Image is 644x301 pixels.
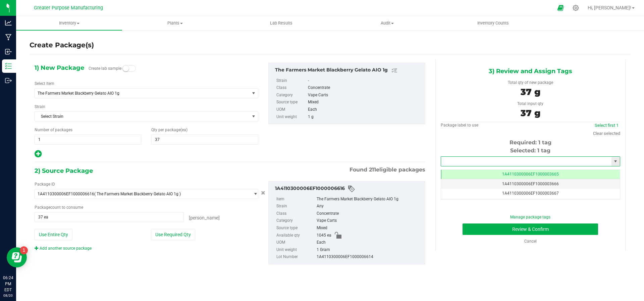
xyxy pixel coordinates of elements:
[510,147,550,154] span: Selected: 1 tag
[275,66,422,74] div: The Farmers Market Blackberry Gelato AIO 1g
[317,196,422,203] div: The Farmers Market Blackberry Gelato AIO 1g
[502,191,559,196] span: 1A4110300006EF1000003667
[308,84,421,92] div: Concentrate
[250,112,258,121] span: select
[250,189,258,199] span: select
[35,229,72,240] button: Use Entire Qty
[35,63,84,73] span: 1) New Package
[5,34,12,41] inline-svg: Manufacturing
[250,89,258,98] span: select
[35,135,141,144] input: 1
[89,63,121,73] label: Create lab sample
[441,123,478,128] span: Package label to use
[34,5,103,11] span: Greater Purpose Manufacturing
[228,16,334,30] a: Lab Results
[35,153,42,158] span: Add new output
[189,215,220,220] span: [PERSON_NAME]
[611,157,620,166] span: select
[588,5,631,10] span: Hi, [PERSON_NAME]!
[94,192,181,196] span: ( The Farmers Market Blackberry Gelato AIO 1g )
[275,185,422,193] div: 1A4110300006EF1000006616
[20,246,28,254] iframe: Resource center unread badge
[35,112,250,121] span: Select Strain
[502,172,559,177] span: 1A4110300006EF1000003665
[30,40,94,50] h4: Create Package(s)
[593,131,620,136] a: Clear selected
[276,106,307,113] label: UOM
[35,205,83,210] span: Package to consume
[317,203,422,210] div: Any
[521,87,540,97] span: 37 g
[5,48,12,55] inline-svg: Inbound
[35,182,55,187] span: Package ID
[276,253,315,261] label: Lot Number
[308,113,421,121] div: 1 g
[35,81,54,87] label: Select Item
[308,77,421,85] div: -
[317,232,331,239] span: 1045 ea
[35,128,72,132] span: Number of packages
[276,239,315,246] label: UOM
[317,253,422,261] div: 1A4110300006EF1000006614
[35,212,183,222] input: 37 ea
[369,166,376,173] span: 211
[259,188,267,198] button: Cancel button
[317,246,422,254] div: 1 Gram
[3,275,13,293] p: 06:24 PM EDT
[276,113,307,121] label: Unit weight
[261,20,302,26] span: Lab Results
[308,106,421,113] div: Each
[595,123,619,128] a: Select first 1
[5,77,12,84] inline-svg: Outbound
[276,224,315,232] label: Source type
[276,210,315,217] label: Class
[317,224,422,232] div: Mixed
[7,247,27,267] iframe: Resource center
[276,92,307,99] label: Category
[521,108,540,118] span: 37 g
[524,239,537,244] a: Cancel
[510,215,550,219] a: Manage package tags
[151,229,195,240] button: Use Required Qty
[16,16,122,30] a: Inventory
[276,232,315,239] label: Available qty
[553,1,568,14] span: Open Ecommerce Menu
[489,66,572,76] span: 3) Review and Assign Tags
[572,5,580,11] div: Manage settings
[463,223,598,235] button: Review & Confirm
[50,205,61,210] span: count
[122,16,228,30] a: Plants
[276,217,315,224] label: Category
[276,84,307,92] label: Class
[276,203,315,210] label: Strain
[508,80,553,85] span: Total qty of new package
[517,101,543,106] span: Total input qty
[5,19,12,26] inline-svg: Analytics
[440,16,546,30] a: Inventory Counts
[334,20,440,26] span: Audit
[3,293,13,298] p: 08/20
[502,182,559,186] span: 1A4110300006EF1000003666
[16,20,122,26] span: Inventory
[276,77,307,85] label: Strain
[317,217,422,224] div: Vape Carts
[308,92,421,99] div: Vape Carts
[151,128,187,132] span: Qty per package
[38,91,238,96] span: The Farmers Market Blackberry Gelato AIO 1g
[317,239,422,246] div: Each
[5,63,12,69] inline-svg: Inventory
[276,99,307,106] label: Source type
[38,192,94,196] span: 1A4110300006EF1000006616
[509,139,551,146] span: Required: 1 tag
[350,166,425,174] span: Found eligible packages
[334,16,440,30] a: Audit
[308,99,421,106] div: Mixed
[441,157,611,166] input: Starting tag number
[35,104,45,110] label: Strain
[152,135,258,144] input: 37
[317,210,422,217] div: Concentrate
[35,166,93,176] span: 2) Source Package
[180,128,187,132] span: (ea)
[276,246,315,254] label: Unit weight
